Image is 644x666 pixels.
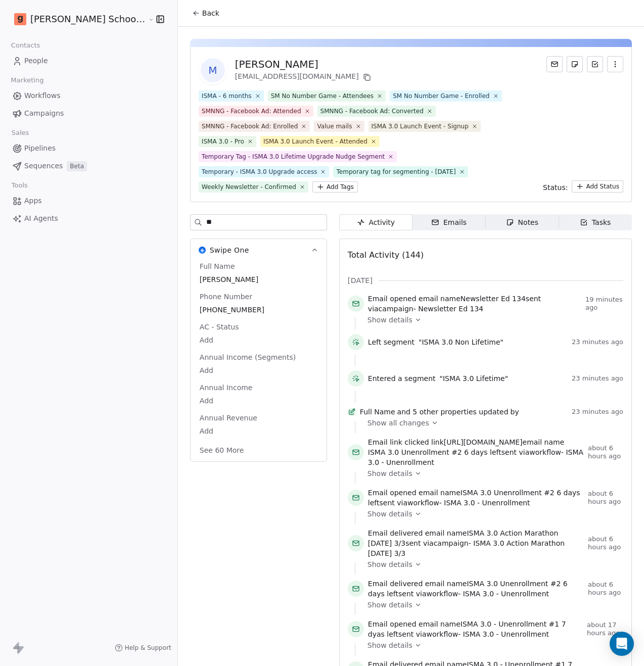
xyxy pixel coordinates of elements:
span: ISMA 3.0 - Unenrollment [444,499,530,507]
div: SMNNG - Facebook Ad: Enrolled [202,122,298,131]
span: about 6 hours ago [588,490,623,506]
div: Swipe OneSwipe One [191,261,327,461]
button: [PERSON_NAME] School of Finance LLP [12,11,141,28]
span: Add [200,426,317,436]
span: Apps [24,196,42,206]
span: "ISMA 3.0 Non Lifetime" [419,337,503,347]
div: Temporary tag for segmenting - [DATE] [336,167,455,176]
span: Tools [7,178,32,193]
div: Value mails [317,122,352,131]
span: and 5 other properties updated [397,407,509,417]
span: M [201,58,225,82]
div: Emails [431,217,467,228]
span: ISMA 3.0 Unenrollment #2 6 days left [368,580,568,598]
a: Show details [367,559,616,569]
span: Email opened [368,620,417,628]
span: link email name sent via workflow - [368,437,584,467]
a: AI Agents [8,210,169,227]
div: Tasks [580,217,611,228]
div: Temporary - ISMA 3.0 Upgrade access [202,167,317,176]
span: Email link clicked [368,438,429,446]
span: ISMA 3.0 Unenrollment #2 6 days left [368,448,501,456]
span: People [24,56,48,66]
span: about 17 hours ago [587,621,623,637]
a: Show details [367,468,616,479]
a: Show details [367,640,616,650]
div: SMNNG - Facebook Ad: Attended [202,107,301,116]
span: Sales [7,125,33,140]
span: 23 minutes ago [572,374,623,383]
span: Marketing [7,73,48,88]
a: Show details [367,509,616,519]
span: "ISMA 3.0 Lifetime" [440,373,509,384]
span: Show details [367,600,412,610]
span: Status: [543,182,568,193]
span: Show details [367,640,412,650]
span: Email delivered [368,529,423,537]
div: SM No Number Game - Enrolled [393,91,489,101]
span: email name sent via workflow - [368,619,583,639]
span: Annual Income [198,383,255,393]
span: ISMA 3.0 - Unenrollment #1 7 dyas left [368,620,566,638]
a: Pipelines [8,140,169,157]
button: Add Status [572,180,623,193]
span: email name sent via campaign - [368,294,581,314]
div: ISMA - 6 months [202,91,252,101]
div: Temporary Tag - ISMA 3.0 Lifetime Upgrade Nudge Segment [202,152,385,161]
span: Full Name [198,261,237,271]
span: ISMA 3.0 - Unenrollment [463,590,549,598]
span: Annual Income (Segments) [198,352,298,362]
span: Total Activity (144) [348,250,424,260]
div: ISMA 3.0 Launch Event - Attended [263,137,367,146]
a: Show details [367,600,616,610]
div: Open Intercom Messenger [610,632,634,656]
span: Email opened [368,489,417,497]
div: [PERSON_NAME] [235,57,373,71]
span: Help & Support [125,644,171,652]
span: Full Name [360,407,395,417]
span: [PERSON_NAME] School of Finance LLP [30,13,146,26]
span: Show details [367,468,412,479]
a: Apps [8,193,169,209]
div: Weekly Newsletter - Confirmed [202,182,296,192]
span: [PHONE_NUMBER] [200,305,317,315]
button: Add Tags [312,181,358,193]
a: Show details [367,315,616,325]
span: about 6 hours ago [588,581,623,597]
span: Email delivered [368,580,423,588]
span: ISMA 3.0 - Unenrollment [463,630,549,638]
span: about 6 hours ago [588,444,623,460]
a: Campaigns [8,105,169,122]
span: Pipelines [24,143,56,154]
div: Notes [506,217,538,228]
span: 19 minutes ago [585,296,623,312]
span: email name sent via workflow - [368,488,584,508]
a: Workflows [8,87,169,104]
img: Goela%20School%20Logos%20(4).png [14,13,26,25]
span: Left segment [368,337,415,347]
span: Phone Number [198,292,254,302]
a: People [8,53,169,69]
span: Entered a segment [368,373,436,384]
span: Newsletter Ed 134 [461,295,526,303]
a: Help & Support [115,644,171,652]
span: by [511,407,519,417]
span: ISMA 3.0 Unenrollment #2 6 days left [368,489,580,507]
span: Add [200,335,317,345]
img: Swipe One [199,247,206,254]
span: Add [200,396,317,406]
span: email name sent via workflow - [368,579,584,599]
span: AI Agents [24,213,58,224]
span: Annual Revenue [198,413,259,423]
div: SM No Number Game - Attendees [271,91,374,101]
span: Newsletter Ed 134 [418,305,483,313]
span: Show details [367,315,412,325]
span: Add [200,365,317,375]
div: ISMA 3.0 - Pro [202,137,244,146]
span: [URL][DOMAIN_NAME] [444,438,523,446]
button: Swipe OneSwipe One [191,239,327,261]
span: 23 minutes ago [572,338,623,346]
span: 23 minutes ago [572,408,623,416]
span: Beta [67,161,87,171]
span: [PERSON_NAME] [200,274,317,284]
